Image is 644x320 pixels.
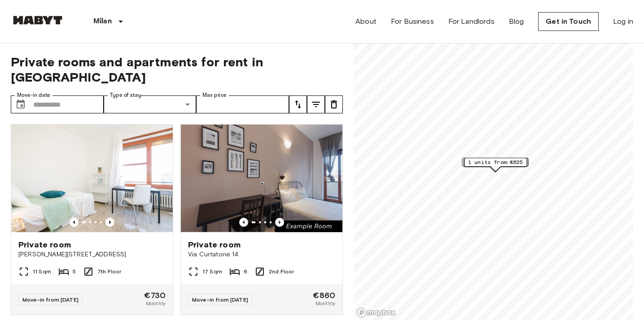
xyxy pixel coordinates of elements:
span: €730 [144,291,166,299]
a: Marketing picture of unit IT-14-048-001-03HPrevious imagePrevious imagePrivate room[PERSON_NAME][... [11,124,173,315]
span: Private rooms and apartments for rent in [GEOGRAPHIC_DATA] [11,54,343,85]
div: Map marker [464,158,526,172]
a: Blog [509,16,524,27]
button: tune [289,95,307,113]
span: Move-in from [DATE] [192,296,248,303]
span: 2nd Floor [269,268,294,276]
div: Map marker [464,158,527,172]
button: Previous image [275,218,284,227]
a: Get in Touch [538,12,599,31]
span: 6 [244,268,247,276]
span: [PERSON_NAME][STREET_ADDRESS] [18,250,166,259]
div: Map marker [463,158,529,172]
a: About [355,16,377,27]
a: Log in [613,16,633,27]
button: Choose date [12,95,30,113]
img: Marketing picture of unit IT-14-048-001-03H [11,125,173,232]
span: Monthly [315,299,335,307]
button: Previous image [105,218,114,227]
span: 1 units from €625 [468,158,523,166]
span: 11 Sqm [33,268,51,276]
div: Map marker [462,158,528,172]
span: €860 [313,291,335,299]
label: Max price [202,91,227,99]
img: Marketing picture of unit IT-14-030-002-06H [181,125,342,232]
a: Marketing picture of unit IT-14-030-002-06HPrevious imagePrevious imagePrivate roomVia Curtatone ... [180,124,343,315]
button: tune [325,95,343,113]
span: Move-in from [DATE] [22,296,79,303]
span: 7th Floor [97,268,121,276]
a: For Landlords [448,16,495,27]
span: Private room [188,239,241,250]
span: Private room [18,239,71,250]
a: Mapbox logo [356,307,396,318]
div: Map marker [464,158,526,172]
button: tune [307,95,325,113]
span: Via Curtatone 14 [188,250,335,259]
span: 17 Sqm [202,268,222,276]
button: Previous image [70,218,79,227]
button: Previous image [239,218,248,227]
img: Habyt [11,16,65,25]
label: Type of stay [110,91,141,99]
label: Move-in date [17,91,50,99]
span: 5 [73,268,76,276]
a: For Business [391,16,434,27]
p: Milan [93,16,112,27]
span: Monthly [146,299,166,307]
